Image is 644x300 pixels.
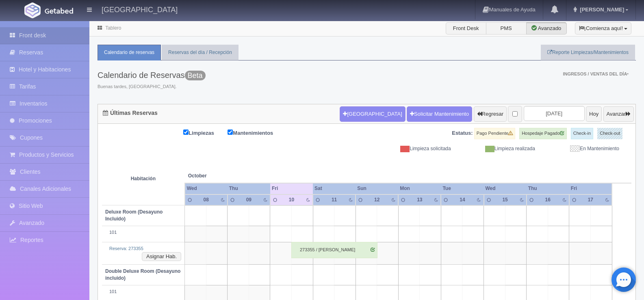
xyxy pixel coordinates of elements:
[371,196,384,203] div: 12
[457,145,541,152] div: Limpieza realizada
[340,106,405,122] button: [GEOGRAPHIC_DATA]
[185,183,228,194] th: Wed
[185,71,206,80] span: Beta
[285,196,298,203] div: 10
[575,22,631,35] button: ¡Comienza aquí!
[527,183,569,194] th: Thu
[474,106,507,122] button: Regresar
[597,128,622,139] label: Check-out
[242,196,255,203] div: 09
[228,129,233,135] input: Mantenimientos
[571,128,593,139] label: Check-in
[584,196,597,203] div: 17
[183,128,226,137] label: Limpiezas
[98,71,206,80] h3: Calendario de Reservas
[103,110,158,116] h4: Últimas Reservas
[102,4,178,14] h4: [GEOGRAPHIC_DATA]
[228,128,285,137] label: Mantenimientos
[199,196,212,203] div: 08
[452,129,473,137] label: Estatus:
[313,183,356,194] th: Sat
[413,196,426,203] div: 13
[105,268,180,281] b: Double Deluxe Room (Desayuno incluido)
[541,196,554,203] div: 16
[228,183,270,194] th: Thu
[373,145,457,152] div: Limpieza solicitada
[586,106,602,122] button: Hoy
[105,229,181,236] div: 101
[441,183,484,194] th: Tue
[131,176,156,181] strong: Habitación
[407,106,472,122] a: Solicitar Mantenimiento
[456,196,469,203] div: 14
[270,183,313,194] th: Fri
[356,183,398,194] th: Sun
[563,71,629,76] span: Ingresos / Ventas del día
[45,8,73,14] img: Getabed
[188,173,267,179] span: October
[474,128,515,139] label: Pago Pendiente
[105,25,121,31] a: Tablero
[446,22,486,35] label: Front Desk
[105,209,163,222] b: Deluxe Room (Desayuno Incluido)
[484,183,527,194] th: Wed
[98,84,206,90] span: Buenas tardes, [GEOGRAPHIC_DATA].
[142,252,181,261] button: Asignar Hab.
[541,145,625,152] div: En Mantenimiento
[328,196,341,203] div: 11
[541,45,635,60] a: Reporte Limpiezas/Mantenimientos
[105,289,181,295] div: 101
[183,129,189,135] input: Limpiezas
[569,183,612,194] th: Fri
[578,6,624,13] span: [PERSON_NAME]
[526,22,567,35] label: Avanzado
[162,45,239,60] a: Reservas del día / Recepción
[109,246,143,251] a: Reserva: 273355
[603,106,634,122] button: Avanzar
[398,183,441,194] th: Mon
[24,2,41,18] img: Getabed
[98,45,161,60] a: Calendario de reservas
[499,196,512,203] div: 15
[486,22,527,35] label: PMS
[519,128,567,139] label: Hospedaje Pagado
[291,242,377,258] div: 273355 / [PERSON_NAME]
